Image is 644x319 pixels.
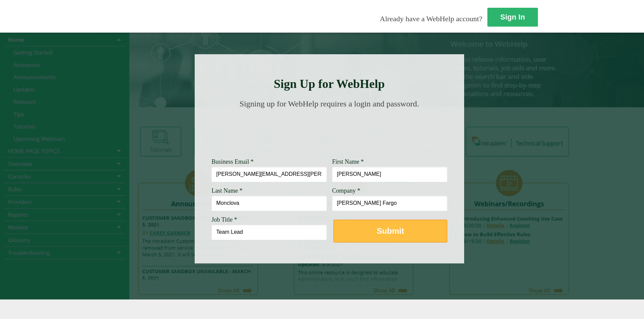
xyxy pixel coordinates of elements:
[380,14,482,23] span: Already have a WebHelp account?
[333,220,447,243] button: Submit
[332,158,364,165] span: First Name *
[239,99,419,108] span: Signing up for WebHelp requires a login and password.
[377,226,404,235] strong: Submit
[212,216,237,223] span: Job Title *
[212,187,243,194] span: Last Name *
[332,187,360,194] span: Company *
[212,158,254,165] span: Business Email *
[487,8,538,27] a: Sign In
[274,77,385,91] strong: Sign Up for WebHelp
[216,115,443,149] img: Need Credentials? Sign up below. Have Credentials? Use the sign-in button.
[500,13,525,21] strong: Sign In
